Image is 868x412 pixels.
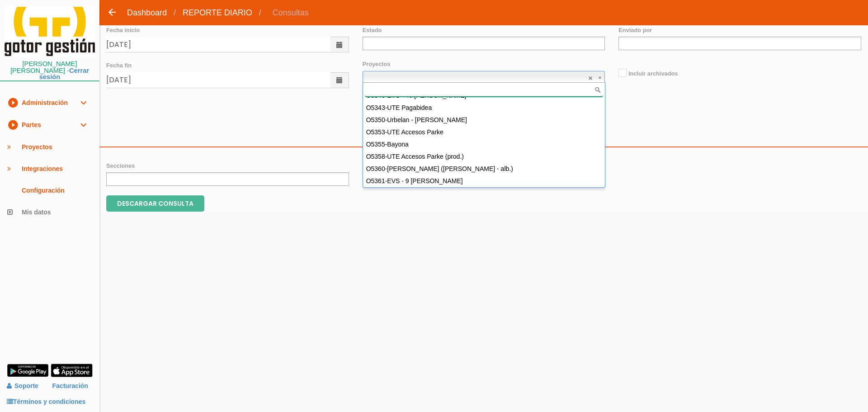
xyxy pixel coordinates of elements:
[363,151,605,163] div: O5358-UTE Accesos Parke (prod.)
[363,175,605,187] div: O5361-EVS - 9 [PERSON_NAME]
[363,102,605,114] div: O5343-UTE Pagabidea
[363,114,605,126] div: O5350-Urbelan - [PERSON_NAME]
[363,126,605,138] div: O5353-UTE Accesos Parke
[363,138,605,151] div: O5355-Bayona
[363,163,605,175] div: O5360-[PERSON_NAME] ([PERSON_NAME] - alb.)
